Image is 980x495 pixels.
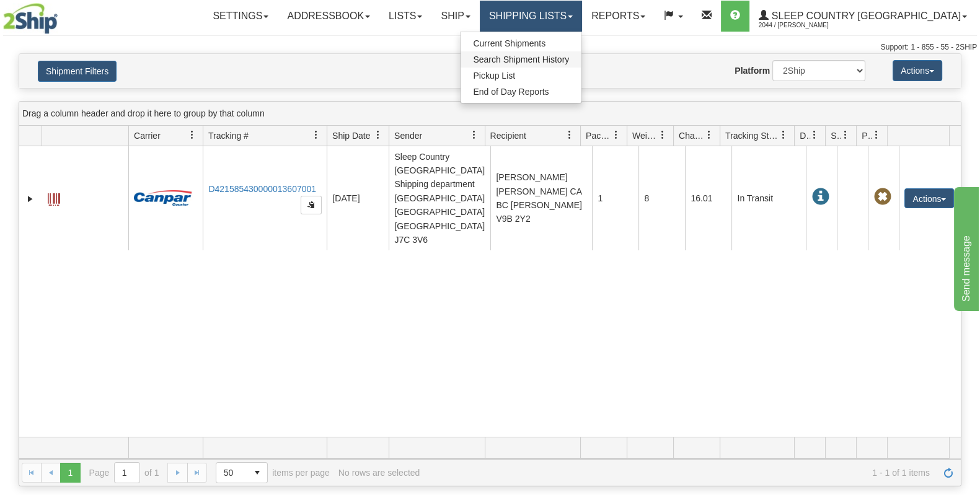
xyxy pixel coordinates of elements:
[19,102,961,126] div: grid grouping header
[559,125,580,146] a: Recipient filter column settings
[134,190,192,206] img: 14 - Canpar
[368,125,389,146] a: Ship Date filter column settings
[586,129,612,142] span: Packages
[48,188,60,208] a: Label
[203,1,278,32] a: Settings
[873,188,891,206] span: Pickup Not Assigned
[773,125,794,146] a: Tracking Status filter column settings
[699,125,720,146] a: Charge filter column settings
[247,463,267,483] span: select
[893,60,942,81] button: Actions
[60,463,80,483] span: Page 1
[301,196,322,214] button: Copy to clipboard
[9,7,115,22] div: Send message
[638,146,685,250] td: 8
[862,129,872,142] span: Pickup Status
[38,61,117,82] button: Shipment Filters
[725,129,779,142] span: Tracking Status
[811,188,829,206] span: In Transit
[389,146,490,250] td: Sleep Country [GEOGRAPHIC_DATA] Shipping department [GEOGRAPHIC_DATA] [GEOGRAPHIC_DATA] [GEOGRAPH...
[216,462,330,483] span: items per page
[835,125,856,146] a: Shipment Issues filter column settings
[951,184,979,310] iframe: chat widget
[278,1,379,32] a: Addressbook
[831,129,841,142] span: Shipment Issues
[473,38,545,48] span: Current Shipments
[208,184,316,194] a: D421585430000013607001
[332,129,370,142] span: Ship Date
[473,71,515,81] span: Pickup List
[134,129,161,142] span: Carrier
[490,129,526,142] span: Recipient
[461,84,581,100] a: End of Day Reports
[327,146,389,250] td: [DATE]
[592,146,638,250] td: 1
[208,129,249,142] span: Tracking #
[652,125,673,146] a: Weight filter column settings
[473,55,569,64] span: Search Shipment History
[3,42,977,53] div: Support: 1 - 855 - 55 - 2SHIP
[464,125,485,146] a: Sender filter column settings
[759,19,852,32] span: 2044 / [PERSON_NAME]
[582,1,655,32] a: Reports
[473,87,549,97] span: End of Day Reports
[224,467,240,479] span: 50
[606,125,627,146] a: Packages filter column settings
[679,129,705,142] span: Charge
[24,193,37,205] a: Expand
[735,64,770,77] label: Platform
[394,129,422,142] span: Sender
[338,468,420,478] div: No rows are selected
[461,35,581,51] a: Current Shipments
[800,129,810,142] span: Delivery Status
[731,146,806,250] td: In Transit
[769,11,961,21] span: Sleep Country [GEOGRAPHIC_DATA]
[904,188,954,208] button: Actions
[938,463,958,483] a: Refresh
[431,1,479,32] a: Ship
[866,125,887,146] a: Pickup Status filter column settings
[461,68,581,84] a: Pickup List
[379,1,431,32] a: Lists
[804,125,825,146] a: Delivery Status filter column settings
[306,125,327,146] a: Tracking # filter column settings
[480,1,582,32] a: Shipping lists
[89,462,159,483] span: Page of 1
[632,129,658,142] span: Weight
[461,51,581,68] a: Search Shipment History
[3,3,58,34] img: logo2044.jpg
[490,146,592,250] td: [PERSON_NAME] [PERSON_NAME] CA BC [PERSON_NAME] V9B 2Y2
[182,125,203,146] a: Carrier filter column settings
[216,462,268,483] span: Page sizes drop down
[428,468,930,478] span: 1 - 1 of 1 items
[115,463,139,483] input: Page 1
[749,1,976,32] a: Sleep Country [GEOGRAPHIC_DATA] 2044 / [PERSON_NAME]
[685,146,731,250] td: 16.01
